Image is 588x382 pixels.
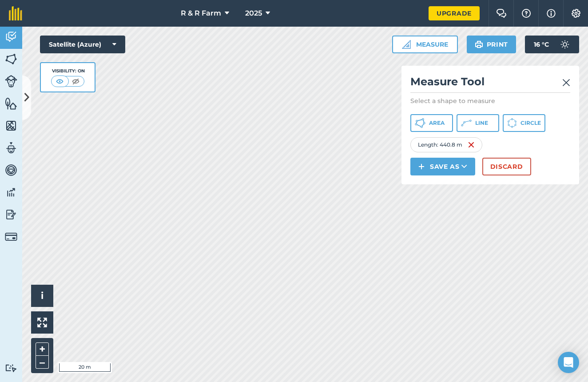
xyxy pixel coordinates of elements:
button: Area [410,114,453,132]
h2: Measure Tool [410,75,570,93]
img: Two speech bubbles overlapping with the left bubble in the forefront [496,9,507,18]
button: + [36,342,49,356]
img: Four arrows, one pointing top left, one top right, one bottom right and the last bottom left [37,318,47,327]
button: Line [457,114,499,132]
span: i [41,290,44,301]
img: Ruler icon [402,40,411,49]
button: – [36,356,49,369]
span: R & R Farm [181,8,221,19]
span: Area [429,119,445,127]
button: Circle [503,114,545,132]
img: svg+xml;base64,PHN2ZyB4bWxucz0iaHR0cDovL3d3dy53My5vcmcvMjAwMC9zdmciIHdpZHRoPSI1NiIgaGVpZ2h0PSI2MC... [5,97,17,110]
img: svg+xml;base64,PD94bWwgdmVyc2lvbj0iMS4wIiBlbmNvZGluZz0idXRmLTgiPz4KPCEtLSBHZW5lcmF0b3I6IEFkb2JlIE... [5,364,17,372]
img: fieldmargin Logo [9,6,22,20]
img: svg+xml;base64,PHN2ZyB4bWxucz0iaHR0cDovL3d3dy53My5vcmcvMjAwMC9zdmciIHdpZHRoPSI1MCIgaGVpZ2h0PSI0MC... [54,77,65,86]
img: svg+xml;base64,PD94bWwgdmVyc2lvbj0iMS4wIiBlbmNvZGluZz0idXRmLTgiPz4KPCEtLSBHZW5lcmF0b3I6IEFkb2JlIE... [5,163,17,177]
img: svg+xml;base64,PD94bWwgdmVyc2lvbj0iMS4wIiBlbmNvZGluZz0idXRmLTgiPz4KPCEtLSBHZW5lcmF0b3I6IEFkb2JlIE... [556,36,574,53]
span: 16 ° C [534,36,549,53]
a: Upgrade [429,6,480,20]
button: 16 °C [525,36,579,53]
div: Length : 440.8 m [410,137,482,152]
img: A cog icon [571,9,581,18]
span: 2025 [245,8,262,19]
p: Select a shape to measure [410,96,570,105]
img: svg+xml;base64,PHN2ZyB4bWxucz0iaHR0cDovL3d3dy53My5vcmcvMjAwMC9zdmciIHdpZHRoPSI1NiIgaGVpZ2h0PSI2MC... [5,119,17,132]
img: svg+xml;base64,PHN2ZyB4bWxucz0iaHR0cDovL3d3dy53My5vcmcvMjAwMC9zdmciIHdpZHRoPSIxNCIgaGVpZ2h0PSIyNC... [418,161,425,172]
button: Save as [410,158,475,175]
button: Print [467,36,516,53]
img: svg+xml;base64,PD94bWwgdmVyc2lvbj0iMS4wIiBlbmNvZGluZz0idXRmLTgiPz4KPCEtLSBHZW5lcmF0b3I6IEFkb2JlIE... [5,231,17,243]
button: Discard [482,158,531,175]
img: svg+xml;base64,PHN2ZyB4bWxucz0iaHR0cDovL3d3dy53My5vcmcvMjAwMC9zdmciIHdpZHRoPSI1MCIgaGVpZ2h0PSI0MC... [70,77,81,86]
span: Circle [520,119,541,127]
span: Line [475,119,488,127]
div: Visibility: On [51,68,85,75]
img: svg+xml;base64,PHN2ZyB4bWxucz0iaHR0cDovL3d3dy53My5vcmcvMjAwMC9zdmciIHdpZHRoPSIxNyIgaGVpZ2h0PSIxNy... [547,8,556,19]
button: Satellite (Azure) [40,36,125,53]
img: svg+xml;base64,PHN2ZyB4bWxucz0iaHR0cDovL3d3dy53My5vcmcvMjAwMC9zdmciIHdpZHRoPSIyMiIgaGVpZ2h0PSIzMC... [562,77,570,88]
img: svg+xml;base64,PD94bWwgdmVyc2lvbj0iMS4wIiBlbmNvZGluZz0idXRmLTgiPz4KPCEtLSBHZW5lcmF0b3I6IEFkb2JlIE... [5,75,17,88]
img: svg+xml;base64,PHN2ZyB4bWxucz0iaHR0cDovL3d3dy53My5vcmcvMjAwMC9zdmciIHdpZHRoPSI1NiIgaGVpZ2h0PSI2MC... [5,52,17,66]
img: svg+xml;base64,PD94bWwgdmVyc2lvbj0iMS4wIiBlbmNvZGluZz0idXRmLTgiPz4KPCEtLSBHZW5lcmF0b3I6IEFkb2JlIE... [5,186,17,199]
button: i [31,285,53,307]
img: svg+xml;base64,PHN2ZyB4bWxucz0iaHR0cDovL3d3dy53My5vcmcvMjAwMC9zdmciIHdpZHRoPSIxNiIgaGVpZ2h0PSIyNC... [468,139,475,150]
img: svg+xml;base64,PD94bWwgdmVyc2lvbj0iMS4wIiBlbmNvZGluZz0idXRmLTgiPz4KPCEtLSBHZW5lcmF0b3I6IEFkb2JlIE... [5,208,17,221]
img: svg+xml;base64,PD94bWwgdmVyc2lvbj0iMS4wIiBlbmNvZGluZz0idXRmLTgiPz4KPCEtLSBHZW5lcmF0b3I6IEFkb2JlIE... [5,30,17,44]
img: svg+xml;base64,PHN2ZyB4bWxucz0iaHR0cDovL3d3dy53My5vcmcvMjAwMC9zdmciIHdpZHRoPSIxOSIgaGVpZ2h0PSIyNC... [475,39,483,50]
button: Measure [392,36,458,53]
img: svg+xml;base64,PD94bWwgdmVyc2lvbj0iMS4wIiBlbmNvZGluZz0idXRmLTgiPz4KPCEtLSBHZW5lcmF0b3I6IEFkb2JlIE... [5,141,17,155]
img: A question mark icon [521,9,532,18]
div: Open Intercom Messenger [558,352,579,373]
